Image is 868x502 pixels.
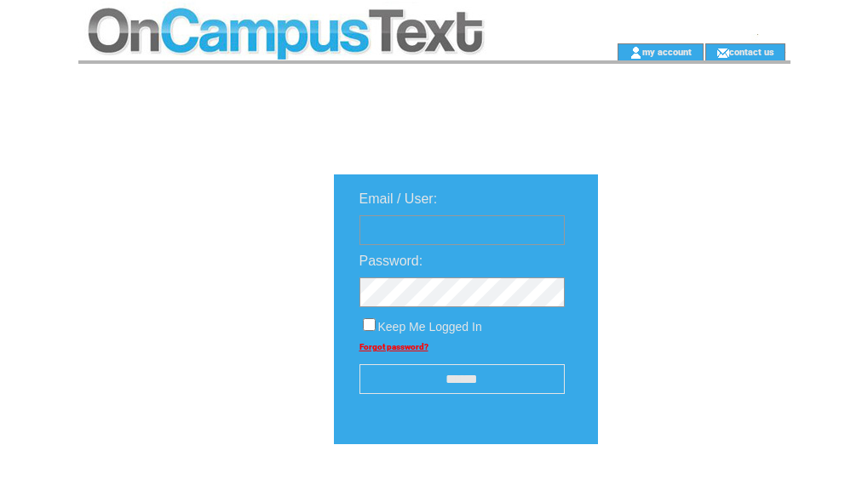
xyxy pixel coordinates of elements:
[359,254,423,268] span: Password:
[378,320,482,334] span: Keep Me Logged In
[716,46,729,60] img: contact_us_icon.gif;jsessionid=A24430E7EC466C28C912293C1AFD60FE
[359,342,428,351] a: Forgot password?
[359,191,438,206] span: Email / User:
[729,46,774,57] a: contact us
[629,46,642,60] img: account_icon.gif;jsessionid=A24430E7EC466C28C912293C1AFD60FE
[642,46,692,57] a: my account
